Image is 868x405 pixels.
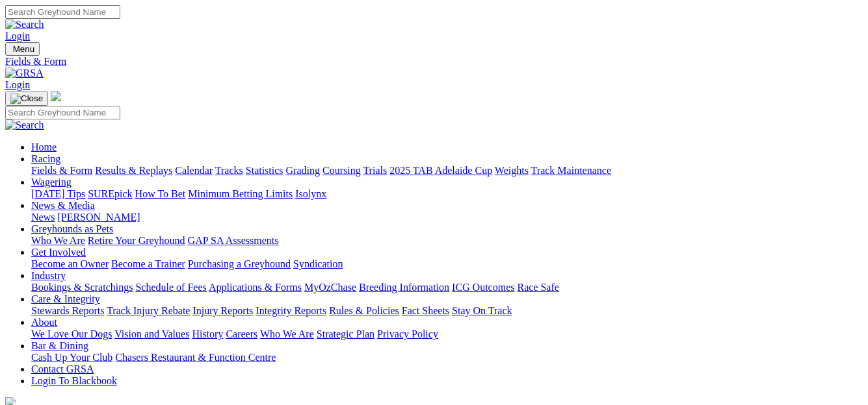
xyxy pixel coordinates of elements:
div: Care & Integrity [31,305,863,317]
a: Track Injury Rebate [107,305,190,316]
a: Tracks [215,165,243,176]
a: Calendar [175,165,213,176]
a: MyOzChase [304,282,356,293]
div: Get Involved [31,258,863,270]
a: Statistics [246,165,283,176]
a: Vision and Values [114,328,189,339]
button: Toggle navigation [5,42,40,56]
a: Fields & Form [31,165,92,176]
a: Become a Trainer [111,258,185,269]
a: Login To Blackbook [31,375,117,386]
a: Schedule of Fees [135,282,206,293]
a: Isolynx [295,188,326,199]
img: Search [5,119,44,131]
a: Become an Owner [31,258,109,269]
a: Care & Integrity [31,293,100,304]
a: Privacy Policy [377,328,438,339]
a: About [31,317,57,328]
div: News & Media [31,212,863,223]
a: Get Involved [31,247,86,258]
a: Integrity Reports [256,305,326,316]
a: Track Maintenance [531,165,611,176]
a: SUREpick [88,188,132,199]
a: News [31,212,55,223]
a: Login [5,31,30,42]
a: Purchasing a Greyhound [188,258,291,269]
a: Contact GRSA [31,363,94,374]
div: About [31,328,863,340]
a: Bookings & Scratchings [31,282,133,293]
a: Greyhounds as Pets [31,223,113,234]
div: Industry [31,282,863,293]
a: Bar & Dining [31,340,88,351]
a: News & Media [31,200,95,211]
a: Fact Sheets [402,305,449,316]
img: logo-grsa-white.png [51,91,61,101]
a: Weights [495,165,529,176]
div: Bar & Dining [31,352,863,363]
img: Search [5,19,44,31]
a: Who We Are [260,328,314,339]
a: Home [31,141,57,153]
a: Trials [363,165,387,176]
button: Toggle navigation [5,92,48,106]
a: Fields & Form [5,56,863,67]
img: Close [10,93,43,104]
a: [DATE] Tips [31,188,85,199]
a: Racing [31,153,60,164]
a: Chasers Restaurant & Function Centre [115,352,276,363]
a: Careers [226,328,257,339]
a: Cash Up Your Club [31,352,112,363]
a: Results & Replays [95,165,172,176]
a: Rules & Policies [329,305,399,316]
a: History [192,328,223,339]
a: 2025 TAB Adelaide Cup [389,165,492,176]
a: ICG Outcomes [452,282,514,293]
a: Who We Are [31,235,85,246]
a: Login [5,79,30,90]
a: Stay On Track [452,305,512,316]
a: Race Safe [517,282,559,293]
span: Menu [13,44,34,54]
div: Wagering [31,188,863,200]
a: Minimum Betting Limits [188,188,293,199]
a: Strategic Plan [317,328,375,339]
a: Wagering [31,177,72,188]
a: Industry [31,270,66,281]
a: We Love Our Dogs [31,328,112,339]
input: Search [5,106,120,119]
img: GRSA [5,67,44,79]
a: Breeding Information [359,282,449,293]
a: How To Bet [135,188,186,199]
a: Injury Reports [192,305,253,316]
div: Racing [31,165,863,177]
input: Search [5,5,120,19]
a: Stewards Reports [31,305,104,316]
a: Syndication [293,258,343,269]
a: Coursing [322,165,361,176]
a: Grading [286,165,320,176]
a: Applications & Forms [209,282,302,293]
a: Retire Your Greyhound [88,235,185,246]
div: Greyhounds as Pets [31,235,863,247]
a: GAP SA Assessments [188,235,279,246]
a: [PERSON_NAME] [57,212,140,223]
